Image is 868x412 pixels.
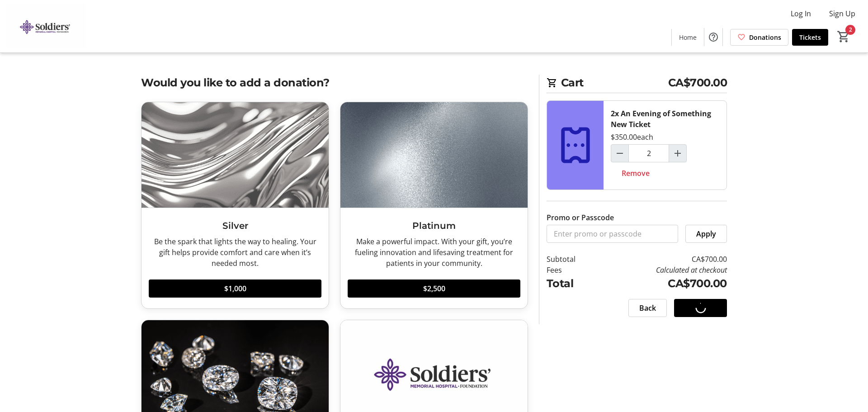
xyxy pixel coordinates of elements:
input: Enter promo or passcode [547,225,678,243]
button: Increment by one [669,145,686,162]
button: Log In [783,6,818,21]
span: Sign Up [829,8,855,19]
img: Orillia Soldiers' Memorial Hospital Foundation's Logo [5,4,86,49]
label: Promo or Passcode [547,212,614,223]
button: Help [704,28,722,46]
button: Cart [835,28,852,45]
a: Tickets [792,29,828,46]
td: Subtotal [547,254,599,265]
button: Decrement by one [611,145,628,162]
a: Home [672,29,704,46]
button: Remove [611,164,660,182]
span: Donations [749,33,781,42]
button: Back [628,299,667,317]
span: Tickets [799,33,821,42]
h3: Silver [149,219,321,232]
td: Calculated at checkout [599,265,727,275]
div: Make a powerful impact. With your gift, you’re fueling innovation and lifesaving treatment for pa... [348,236,520,269]
div: $350.00 each [611,132,653,142]
div: 2x An Evening of Something New Ticket [611,108,719,130]
span: Back [639,303,656,313]
span: Remove [622,168,650,179]
button: Apply [685,225,727,243]
button: Sign Up [822,6,863,21]
span: $1,000 [224,283,246,294]
button: $2,500 [348,279,520,298]
img: Silver [142,102,329,208]
button: $1,000 [149,279,321,298]
span: $2,500 [423,283,445,294]
img: Platinum [340,102,528,208]
span: Home [679,33,697,42]
span: Log In [791,8,811,19]
h3: Platinum [348,219,520,232]
div: Be the spark that lights the way to healing. Your gift helps provide comfort and care when it’s n... [149,236,321,269]
h2: Cart [547,75,727,93]
a: Donations [730,29,788,46]
span: CA$700.00 [668,75,727,91]
td: Total [547,275,599,292]
td: Fees [547,265,599,275]
input: An Evening of Something New Ticket Quantity [628,144,669,162]
td: CA$700.00 [599,275,727,292]
span: Apply [696,228,716,239]
h2: Would you like to add a donation? [141,75,528,91]
td: CA$700.00 [599,254,727,265]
